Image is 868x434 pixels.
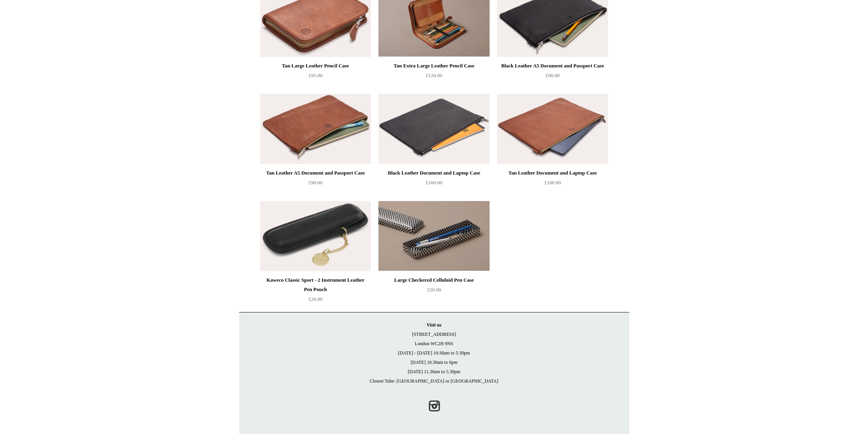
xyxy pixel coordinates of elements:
img: Kaweco Classic Sport - 2 Instrument Leather Pen Pouch [260,201,371,271]
a: Tan Large Leather Pencil Case £95.00 [260,61,371,93]
span: £95.00 [309,72,323,78]
img: Black Leather Document and Laptop Case [378,94,489,164]
a: Black Leather Document and Laptop Case £160.00 [378,168,489,200]
p: [STREET_ADDRESS] London WC2H 9NS [DATE] - [DATE] 10:30am to 5:30pm [DATE] 10.30am to 6pm [DATE] 1... [247,320,621,386]
span: £20.00 [309,296,323,302]
span: £120.00 [426,72,442,78]
a: Black Leather A5 Document and Passport Case £90.00 [497,61,608,93]
div: Large Checkered Celluloid Pen Case [380,275,487,285]
div: Tan Leather A5 Document and Passport Case [262,168,369,178]
span: £160.00 [426,180,442,185]
a: Kaweco Classic Sport - 2 Instrument Leather Pen Pouch £20.00 [260,275,371,307]
a: Tan Extra Large Leather Pencil Case £120.00 [378,61,489,93]
a: Kaweco Classic Sport - 2 Instrument Leather Pen Pouch Kaweco Classic Sport - 2 Instrument Leather... [260,201,371,271]
img: Tan Leather Document and Laptop Case [497,94,608,164]
span: £50.00 [427,287,441,293]
a: Large Checkered Celluloid Pen Case £50.00 [378,275,489,307]
a: Tan Leather A5 Document and Passport Case £90.00 [260,168,371,200]
strong: Visit us [427,322,442,328]
div: Black Leather A5 Document and Passport Case [499,61,606,71]
a: Large Checkered Celluloid Pen Case Large Checkered Celluloid Pen Case [378,201,489,271]
span: £90.00 [546,72,560,78]
div: Tan Extra Large Leather Pencil Case [380,61,487,71]
a: Tan Leather A5 Document and Passport Case Tan Leather A5 Document and Passport Case [260,94,371,164]
img: Tan Leather A5 Document and Passport Case [260,94,371,164]
a: Tan Leather Document and Laptop Case Tan Leather Document and Laptop Case [497,94,608,164]
a: Tan Leather Document and Laptop Case £160.00 [497,168,608,200]
img: Large Checkered Celluloid Pen Case [378,201,489,271]
div: Black Leather Document and Laptop Case [380,168,487,178]
div: Kaweco Classic Sport - 2 Instrument Leather Pen Pouch [262,275,369,294]
a: Black Leather Document and Laptop Case Black Leather Document and Laptop Case [378,94,489,164]
div: Tan Large Leather Pencil Case [262,61,369,71]
div: Tan Leather Document and Laptop Case [499,168,606,178]
a: Instagram [426,397,443,415]
span: £160.00 [544,180,561,185]
span: £90.00 [309,180,323,185]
